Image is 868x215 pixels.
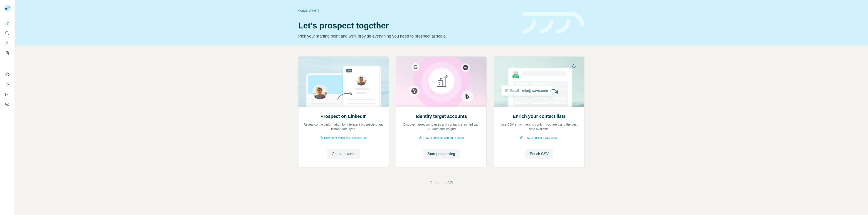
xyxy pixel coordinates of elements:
button: Enrich CSV [4,39,11,47]
span: Enrich CSV [530,151,549,157]
button: Use Surfe API [4,80,11,89]
h1: Let’s prospect together [298,21,517,30]
span: Go to LinkedIn [332,151,355,157]
button: Search [4,29,11,37]
button: Or use the API [429,180,453,186]
button: Go to LinkedIn [327,149,360,159]
img: banner [523,12,584,34]
button: Start prospecting [423,149,460,159]
p: Use CSV enrichment to confirm you are using the best data available. [499,122,580,131]
p: Pick your starting point and we’ll provide everything you need to prospect at scale. [298,33,517,39]
img: Identify target accounts [396,57,487,107]
span: How to prospect with Surfe (1:30) [423,136,464,140]
button: Feedback [4,100,11,109]
button: My lists [4,49,11,57]
button: Enrich CSV [525,149,553,159]
p: Reveal contact information for intelligent prospecting and instant data sync. [303,122,384,131]
button: Quick start [4,19,11,27]
h2: Identify target accounts [416,113,467,119]
span: Start prospecting [428,151,455,157]
h2: Enrich your contact lists [513,113,566,119]
img: Prospect on LinkedIn [298,57,389,107]
button: Use Surfe on LinkedIn [4,70,11,78]
span: How Surfe works on LinkedIn (1:58) [324,136,367,140]
h2: Prospect on LinkedIn [321,113,367,119]
span: How to upload a CSV (2:59) [525,136,558,140]
img: Enrich your contact lists [494,57,584,107]
div: Quick start [298,8,517,13]
p: Discover target companies and contacts enriched with B2B data and insights. [401,122,482,131]
button: Dashboard [4,90,11,99]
